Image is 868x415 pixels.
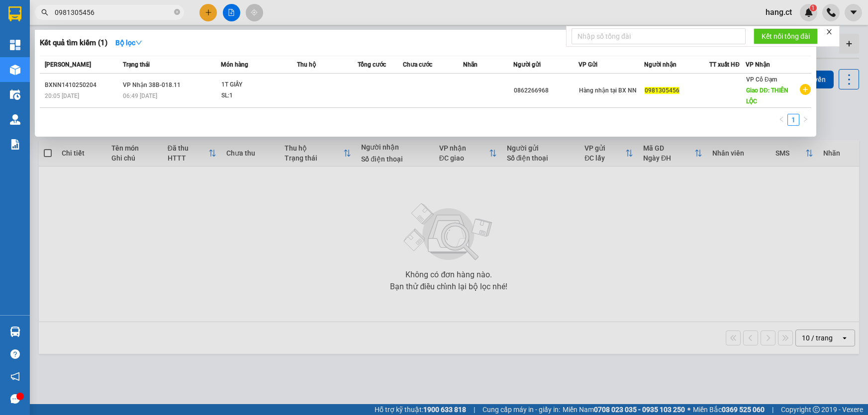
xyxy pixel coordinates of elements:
button: right [799,114,811,126]
span: Người nhận [644,61,676,68]
span: question-circle [10,349,20,359]
img: warehouse-icon [10,327,20,337]
span: plus-circle [800,84,811,95]
span: left [778,116,784,122]
li: Previous Page [775,114,787,126]
span: 06:49 [DATE] [123,92,157,99]
img: solution-icon [10,139,20,150]
li: 1 [787,114,799,126]
div: SL: 1 [221,90,296,101]
strong: Bộ lọc [115,39,142,47]
div: 0862266968 [514,85,578,96]
span: message [10,394,20,404]
img: logo-vxr [8,6,21,21]
span: TT xuất HĐ [709,61,740,68]
span: Trạng thái [123,61,150,68]
img: warehouse-icon [10,65,20,75]
span: search [41,9,48,16]
span: 20:05 [DATE] [45,92,79,99]
span: Món hàng [221,61,248,68]
span: close-circle [174,8,180,17]
img: dashboard-icon [10,40,20,50]
span: close [826,28,833,35]
span: close-circle [174,9,180,15]
span: 0981305456 [645,87,679,94]
input: Tìm tên, số ĐT hoặc mã đơn [55,7,172,18]
span: down [135,39,142,46]
span: Người gửi [513,61,541,68]
span: VP Nhận 38B-018.11 [123,82,181,88]
img: warehouse-icon [10,114,20,125]
span: Kết nối tổng đài [762,31,810,42]
img: warehouse-icon [10,89,20,100]
span: Hàng nhận tại BX NN [579,87,637,94]
div: BXNN1410250204 [45,80,120,90]
button: Bộ lọcdown [107,35,150,51]
span: right [802,116,808,122]
span: VP Nhận [746,61,770,68]
span: VP Gửi [579,61,597,68]
span: Thu hộ [297,61,316,68]
input: Nhập số tổng đài [572,28,746,44]
button: Kết nối tổng đài [754,28,818,44]
div: 1T GIẤY [221,80,296,90]
li: Next Page [799,114,811,126]
h3: Kết quả tìm kiếm ( 1 ) [40,38,107,48]
span: Tổng cước [358,61,386,68]
a: 1 [788,114,799,125]
span: notification [10,372,20,381]
span: [PERSON_NAME] [45,61,91,68]
button: left [775,114,787,126]
span: Giao DĐ: THIÊN LỘC [746,87,788,105]
span: Nhãn [463,61,478,68]
span: Chưa cước [403,61,432,68]
span: VP Cổ Đạm [746,76,777,83]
